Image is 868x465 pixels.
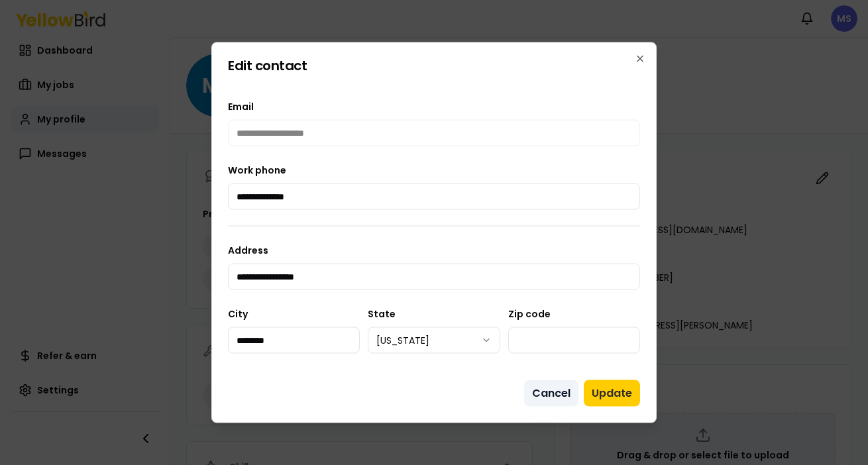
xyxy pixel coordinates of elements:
label: Work phone [228,164,286,177]
label: State [368,307,396,321]
h2: Edit contact [228,59,640,72]
button: Update [584,380,640,407]
span: Email [228,100,254,113]
label: City [228,307,248,321]
label: Address [228,244,268,257]
label: Zip code [508,307,551,321]
button: Cancel [524,380,578,407]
